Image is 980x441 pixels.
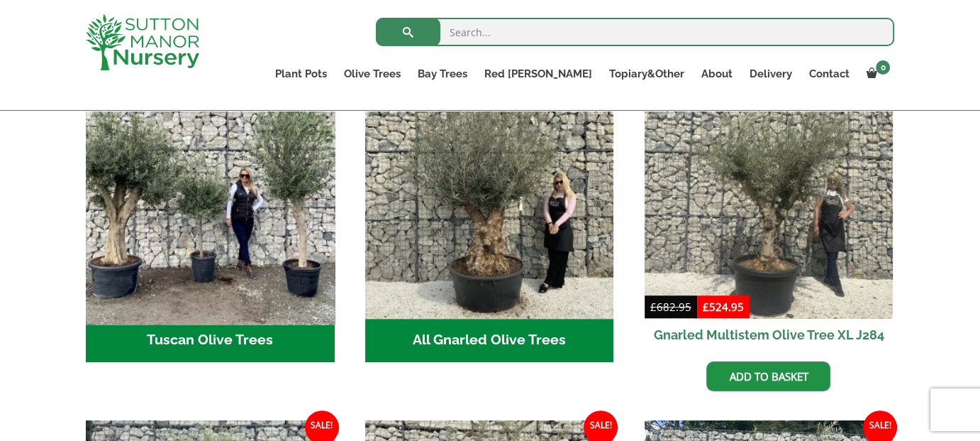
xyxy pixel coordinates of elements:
a: Delivery [741,64,801,84]
span: 0 [876,60,890,75]
span: £ [703,300,709,314]
a: Bay Trees [409,64,476,84]
img: All Gnarled Olive Trees [365,70,614,319]
input: Search... [376,18,894,46]
a: About [693,64,741,84]
a: Add to basket: “Gnarled Multistem Olive Tree XL J284” [706,361,830,391]
a: Visit product category Tuscan Olive Trees [86,70,335,362]
img: logo [86,14,199,70]
a: Contact [801,64,858,84]
img: Tuscan Olive Trees [79,63,340,325]
h2: Gnarled Multistem Olive Tree XL J284 [645,319,893,351]
bdi: 682.95 [650,300,691,314]
a: Plant Pots [267,64,335,84]
a: Topiary&Other [601,64,693,84]
a: 0 [858,64,894,84]
h2: All Gnarled Olive Trees [365,319,614,363]
span: £ [650,300,657,314]
a: Red [PERSON_NAME] [476,64,601,84]
img: Gnarled Multistem Olive Tree XL J284 [645,70,893,319]
h2: Tuscan Olive Trees [86,319,335,363]
a: Visit product category All Gnarled Olive Trees [365,70,614,362]
a: Sale! Gnarled Multistem Olive Tree XL J284 [645,70,893,351]
bdi: 524.95 [703,300,744,314]
a: Olive Trees [335,64,409,84]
